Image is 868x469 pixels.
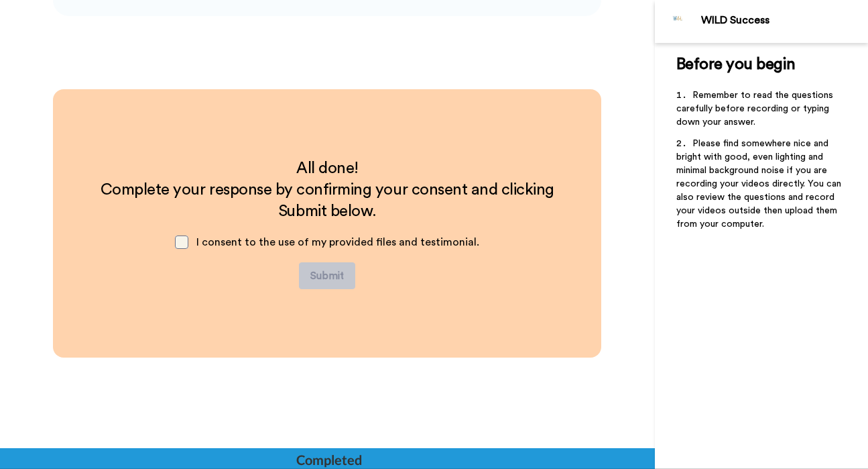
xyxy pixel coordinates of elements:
[676,91,836,127] span: Remember to read the questions carefully before recording or typing down your answer.
[299,262,355,289] button: Submit
[676,56,795,72] span: Before you begin
[662,5,694,38] img: Profile Image
[196,237,479,248] span: I consent to the use of my provided files and testimonial.
[296,160,359,176] span: All done!
[701,14,867,27] div: WILD Success
[676,139,844,229] span: Please find somewhere nice and bright with good, even lighting and minimal background noise if yo...
[296,450,361,469] div: Completed
[101,182,558,219] span: Complete your response by confirming your consent and clicking Submit below.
